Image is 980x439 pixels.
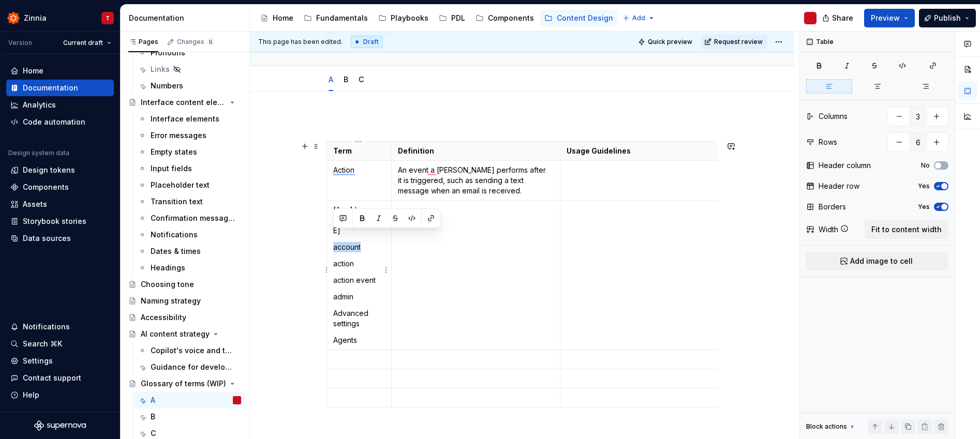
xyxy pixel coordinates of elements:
[151,130,206,141] div: Error messages
[151,81,183,91] div: Numbers
[819,160,871,171] div: Header column
[23,373,81,383] div: Contact support
[134,408,245,425] a: B
[141,296,201,306] div: Naming strategy
[6,97,114,113] a: Analytics
[23,216,86,226] div: Storybook stories
[351,36,383,48] div: Draft
[6,80,114,96] a: Documentation
[134,260,245,276] a: Headings
[329,75,333,84] a: A
[63,39,103,47] span: Current draft
[151,246,201,256] div: Dates & times
[567,146,798,156] p: Usage Guidelines
[58,36,116,50] button: Current draft
[871,224,942,235] span: Fit to content width
[819,181,859,191] div: Header row
[832,13,853,23] span: Share
[918,203,930,211] label: Yes
[151,196,203,207] div: Transition text
[714,38,763,46] span: Request review
[333,242,385,252] p: account
[177,38,215,46] div: Changes
[2,7,118,29] button: ZinniaT
[701,35,767,49] button: Request review
[141,279,194,290] div: Choosing tone
[134,193,245,210] a: Transition text
[806,252,948,270] button: Add image to cell
[864,9,915,27] button: Preview
[151,428,156,438] div: C
[300,10,372,26] a: Fundamentals
[344,75,348,84] a: B
[488,13,534,23] div: Components
[398,165,554,196] p: An event a [PERSON_NAME] performs after it is triggered, such as sending a text message when an e...
[391,13,428,23] div: Playbooks
[339,68,352,90] div: B
[256,10,298,26] a: Home
[635,35,697,49] button: Quick preview
[850,256,913,266] span: Add image to cell
[151,114,219,124] div: Interface elements
[359,75,364,84] a: C
[134,160,245,177] a: Input fields
[333,205,385,236] p: [App] by [PERSON_NAME]
[819,111,848,122] div: Columns
[124,309,245,326] a: Accessibility
[134,144,245,160] a: Empty states
[23,356,53,366] div: Settings
[7,12,20,24] img: 45b30344-6175-44f5-928b-e1fa7fb9357c.png
[23,322,70,332] div: Notifications
[6,370,114,386] button: Contact support
[23,83,78,93] div: Documentation
[23,339,62,349] div: Search ⌘K
[134,44,245,61] a: Pronouns
[374,10,433,26] a: Playbooks
[6,114,114,130] a: Code automation
[871,13,900,23] span: Preview
[124,94,245,111] a: Interface content elements
[151,48,185,58] div: Pronouns
[23,100,56,110] div: Analytics
[141,329,210,339] div: AI content strategy
[6,353,114,369] a: Settings
[151,213,236,223] div: Confirmation messages
[134,78,245,94] a: Numbers
[819,224,838,235] div: Width
[316,13,368,23] div: Fundamentals
[124,293,245,309] a: Naming strategy
[333,165,385,175] p: Action
[134,127,245,144] a: Error messages
[141,312,186,323] div: Accessibility
[819,137,837,147] div: Rows
[151,64,170,74] div: Links
[134,226,245,243] a: Notifications
[6,319,114,335] button: Notifications
[619,11,658,25] button: Add
[24,13,47,23] div: Zinnia
[23,182,69,192] div: Components
[273,13,293,23] div: Home
[134,61,245,78] a: Links
[151,230,198,240] div: Notifications
[134,177,245,193] a: Placeholder text
[6,196,114,213] a: Assets
[919,9,976,27] button: Publish
[6,336,114,352] button: Search ⌘K
[124,276,245,293] a: Choosing tone
[151,147,197,157] div: Empty states
[6,387,114,403] button: Help
[129,13,245,23] div: Documentation
[632,14,645,22] span: Add
[124,375,245,392] a: Glossary of terms (WIP)
[8,39,32,47] div: Version
[34,420,86,431] svg: Supernova Logo
[921,161,930,170] label: No
[540,10,617,26] a: Content Design
[333,275,385,285] p: action event
[8,149,69,157] div: Design system data
[134,342,245,359] a: Copilot's voice and tone
[471,10,538,26] a: Components
[819,202,846,212] div: Borders
[134,392,245,408] a: A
